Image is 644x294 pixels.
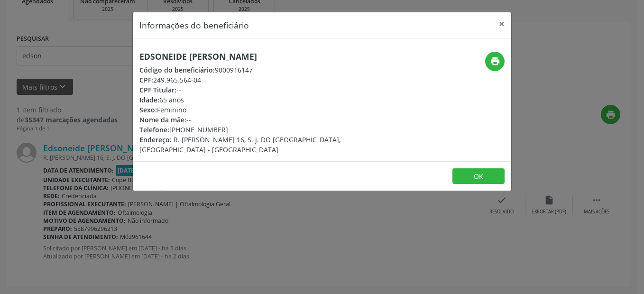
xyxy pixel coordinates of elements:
[139,115,378,125] div: --
[139,95,378,105] div: 65 anos
[139,52,378,62] h5: Edsoneide [PERSON_NAME]
[139,125,169,134] span: Telefone:
[139,95,159,104] span: Idade:
[490,56,500,66] i: print
[139,85,176,94] span: CPF Titular:
[485,52,505,71] button: print
[139,135,340,154] span: R. [PERSON_NAME] 16, S. J. DO [GEOGRAPHIC_DATA], [GEOGRAPHIC_DATA] - [GEOGRAPHIC_DATA]
[139,19,249,31] h5: Informações do beneficiário
[139,65,378,75] div: 9000916147
[139,75,153,84] span: CPF:
[139,65,215,74] span: Código do beneficiário:
[492,12,511,36] button: Close
[139,135,172,144] span: Endereço:
[139,105,157,114] span: Sexo:
[452,168,505,184] button: OK
[139,125,378,135] div: [PHONE_NUMBER]
[139,75,378,85] div: 249.965.564-04
[139,105,378,115] div: Feminino
[139,115,186,124] span: Nome da mãe:
[139,85,378,95] div: --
